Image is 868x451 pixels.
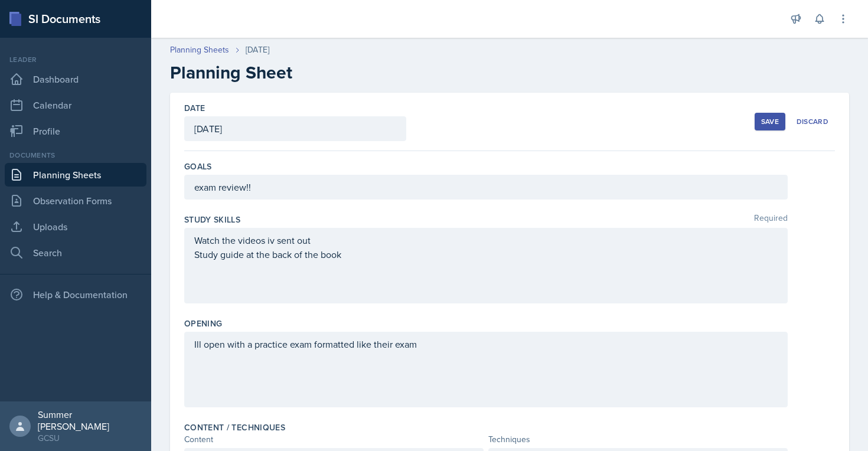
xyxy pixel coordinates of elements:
[5,163,146,187] a: Planning Sheets
[184,433,484,446] div: Content
[5,215,146,238] a: Uploads
[797,117,828,126] div: Discard
[488,433,788,446] div: Techniques
[5,189,146,213] a: Observation Forms
[246,44,269,56] div: [DATE]
[184,421,285,433] label: Content / Techniques
[184,318,222,329] label: Opening
[5,241,146,264] a: Search
[184,214,240,225] label: Study Skills
[170,44,229,56] a: Planning Sheets
[38,432,142,444] div: GCSU
[755,113,785,130] button: Save
[194,233,778,247] p: Watch the videos iv sent out
[5,119,146,143] a: Profile
[38,408,142,432] div: Summer [PERSON_NAME]
[184,161,212,172] label: Goals
[194,337,778,351] p: Ill open with a practice exam formatted like their exam
[184,102,205,114] label: Date
[761,117,779,126] div: Save
[5,283,146,306] div: Help & Documentation
[170,62,849,83] h2: Planning Sheet
[194,247,778,262] p: Study guide at the back of the book
[5,67,146,91] a: Dashboard
[194,180,778,194] p: exam review!!
[5,54,146,65] div: Leader
[754,214,788,225] span: Required
[5,150,146,161] div: Documents
[5,93,146,117] a: Calendar
[790,113,835,130] button: Discard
